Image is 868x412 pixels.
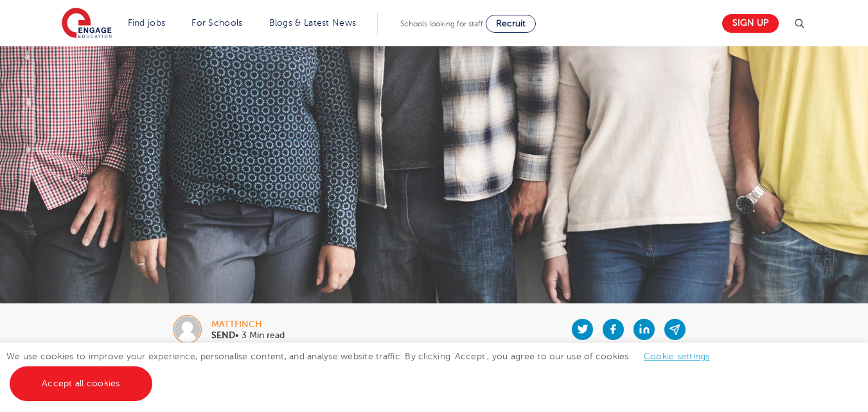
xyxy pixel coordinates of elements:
[211,320,285,329] div: mattfinch
[400,19,483,28] span: Schools looking for staff
[62,8,112,40] img: Engage Education
[486,15,536,33] a: Recruit
[128,18,166,28] a: Find jobs
[496,19,526,28] span: Recruit
[211,331,285,340] p: • 3 Min read
[211,330,235,340] b: SEND
[722,14,779,33] a: Sign up
[10,366,152,401] a: Accept all cookies
[6,352,723,388] span: We use cookies to improve your experience, personalise content, and analyse website traffic. By c...
[269,18,357,28] a: Blogs & Latest News
[644,352,710,361] a: Cookie settings
[191,18,242,28] a: For Schools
